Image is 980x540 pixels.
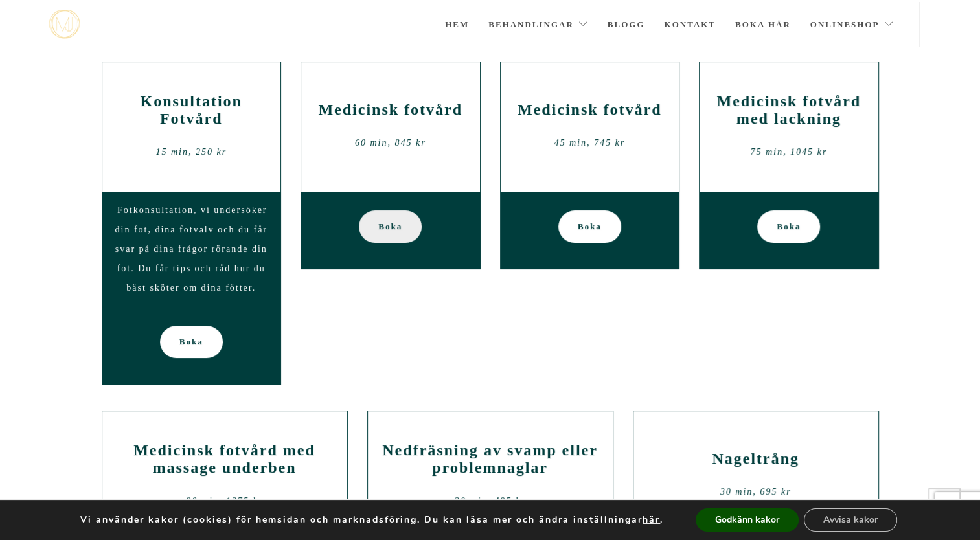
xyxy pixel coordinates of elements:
h2: Medicinsk fotvård [510,101,670,118]
h2: Medicinsk fotvård [311,101,470,118]
a: Boka [359,210,422,243]
div: 30 min, 695 kr [643,482,869,502]
span: Boka [777,210,801,243]
span: Boka [578,210,602,243]
button: här [643,514,660,526]
span: Fotkonsultation, vi undersöker din fot, dina fotvalv och du får svar på dina frågor rörande din f... [115,205,268,293]
img: mjstudio [49,10,80,39]
a: Kontakt [664,2,716,47]
a: mjstudio mjstudio mjstudio [49,10,80,39]
div: 75 min, 1045 kr [709,142,869,162]
a: Boka [558,210,621,243]
h2: Medicinsk fotvård med massage underben [112,442,337,477]
a: Hem [445,2,469,47]
span: Boka [179,326,203,358]
a: Boka [160,326,223,358]
div: 60 min, 845 kr [311,133,470,153]
button: Avvisa kakor [804,508,897,532]
h2: Nedfräsning av svamp eller problemnaglar [378,442,603,477]
a: Blogg [608,2,645,47]
div: 90 min, 1275 kr [112,491,337,511]
span: Boka [378,210,402,243]
a: Boka [757,210,820,243]
div: 45 min, 745 kr [510,133,670,153]
h2: Konsultation Fotvård [112,93,271,128]
div: 30 min, 495 kr [378,491,603,511]
h2: Medicinsk fotvård med lackning [709,93,869,128]
a: Onlineshop [810,2,894,47]
h2: Nageltrång [643,450,869,467]
p: Vi använder kakor (cookies) för hemsidan och marknadsföring. Du kan läsa mer och ändra inställnin... [80,514,663,526]
a: Boka här [735,2,791,47]
a: Behandlingar [488,2,588,47]
button: Godkänn kakor [696,508,799,532]
div: 15 min, 250 kr [112,142,271,162]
